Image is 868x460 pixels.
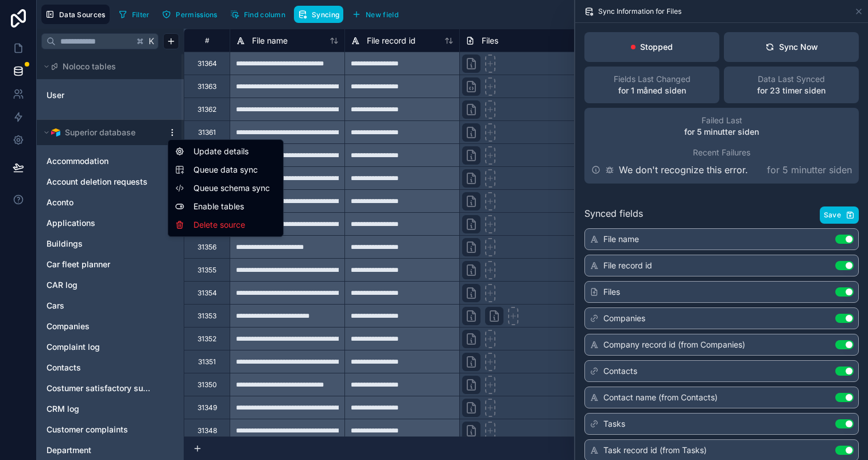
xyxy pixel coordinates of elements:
div: Enable tables [170,197,281,216]
div: Delete source [170,216,281,234]
span: Queue schema sync [193,182,276,194]
div: Update details [170,142,281,161]
button: Queue data sync [175,164,276,176]
button: Queue schema sync [175,182,276,194]
span: Queue data sync [193,164,276,176]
